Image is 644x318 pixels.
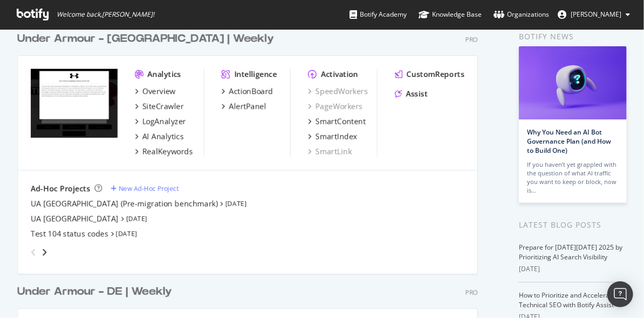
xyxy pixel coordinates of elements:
[135,131,184,142] a: AI Analytics
[119,184,179,193] div: New Ad-Hoc Project
[142,146,193,157] div: RealKeywords
[229,101,266,112] div: AlertPanel
[235,69,277,80] div: Intelligence
[17,31,274,47] div: Under Armour - [GEOGRAPHIC_DATA] | Weekly
[419,9,482,20] div: Knowledge Base
[527,160,619,195] div: If you haven’t yet grappled with the question of what AI traffic you want to keep or block, now is…
[142,86,176,97] div: Overview
[549,6,639,23] button: [PERSON_NAME]
[225,199,246,208] a: [DATE]
[308,101,362,112] a: PageWorkers
[321,69,358,80] div: Activation
[17,284,176,300] a: Under Armour - DE | Weekly
[519,46,627,119] img: Why You Need an AI Bot Governance Plan (and How to Build One)
[31,199,218,209] a: UA [GEOGRAPHIC_DATA] (Pre-migration benchmark)
[308,86,368,97] a: SpeedWorkers
[229,86,273,97] div: ActionBoard
[31,183,90,194] div: Ad-Hoc Projects
[222,101,266,112] a: AlertPanel
[395,69,464,80] a: CustomReports
[222,86,273,97] a: ActionBoard
[519,291,615,309] a: How to Prioritize and Accelerate Technical SEO with Botify Assist
[308,131,357,142] a: SmartIndex
[571,10,621,19] span: Sandra Drevet
[135,101,184,112] a: SiteCrawler
[148,69,181,80] div: Analytics
[607,281,633,307] div: Open Intercom Messenger
[17,284,172,300] div: Under Armour - DE | Weekly
[142,116,186,127] div: LogAnalyzer
[135,116,186,127] a: LogAnalyzer
[316,116,366,127] div: SmartContent
[308,116,366,127] a: SmartContent
[395,88,428,99] a: Assist
[31,214,119,224] a: UA [GEOGRAPHIC_DATA]
[406,88,428,99] div: Assist
[519,31,627,43] div: Botify news
[494,9,549,20] div: Organizations
[31,229,108,239] a: Test 104 status codes
[465,35,478,44] div: Pro
[519,243,622,262] a: Prepare for [DATE][DATE] 2025 by Prioritizing AI Search Visibility
[135,86,176,97] a: Overview
[407,69,464,80] div: CustomReports
[519,264,627,274] div: [DATE]
[308,146,352,157] a: SmartLink
[17,31,278,47] a: Under Armour - [GEOGRAPHIC_DATA] | Weekly
[40,247,48,258] div: angle-right
[57,10,154,19] span: Welcome back, [PERSON_NAME] !
[135,146,193,157] a: RealKeywords
[31,69,118,138] img: www.underarmour.co.uk
[116,229,137,238] a: [DATE]
[465,288,478,297] div: Pro
[142,101,184,112] div: SiteCrawler
[126,214,147,223] a: [DATE]
[26,244,40,261] div: angle-left
[527,128,611,155] a: Why You Need an AI Bot Governance Plan (and How to Build One)
[111,184,179,193] a: New Ad-Hoc Project
[350,9,407,20] div: Botify Academy
[316,131,357,142] div: SmartIndex
[142,131,184,142] div: AI Analytics
[519,219,627,231] div: Latest Blog Posts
